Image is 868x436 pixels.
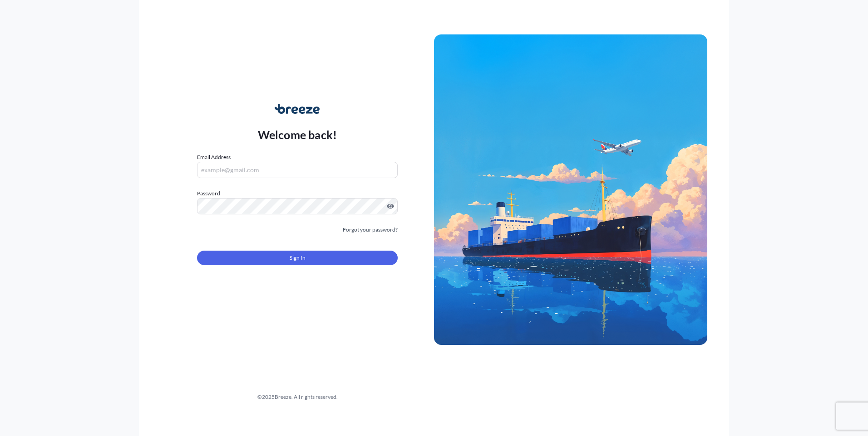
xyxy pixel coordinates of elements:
[197,162,398,178] input: example@gmail.com
[197,189,398,198] label: Password
[434,34,707,344] img: Ship illustration
[161,392,434,402] div: © 2025 Breeze. All rights reserved.
[197,251,398,265] button: Sign In
[197,153,231,162] label: Email Address
[290,253,306,262] span: Sign In
[343,225,398,234] a: Forgot your password?
[258,127,337,142] p: Welcome back!
[387,203,394,210] button: Show password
